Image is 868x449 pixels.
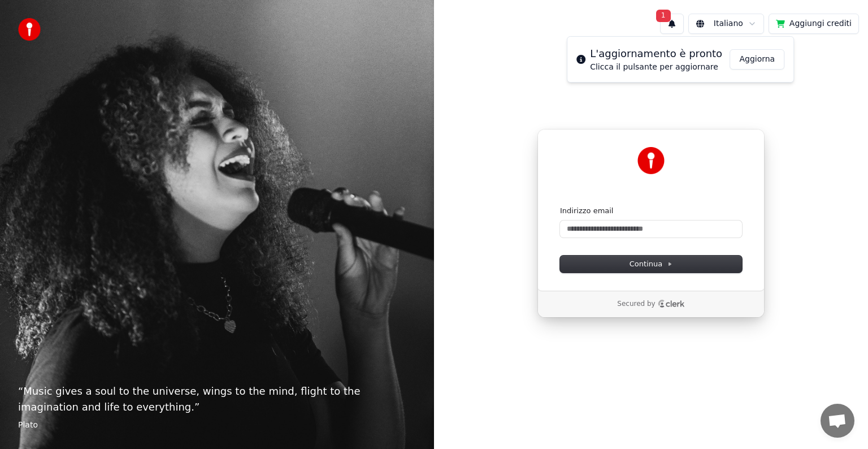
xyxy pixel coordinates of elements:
img: youka [18,18,41,41]
div: L'aggiornamento è pronto [590,46,722,62]
label: Indirizzo email [560,206,613,216]
a: Clerk logo [658,300,685,308]
button: Aggiungi crediti [769,14,859,34]
button: 1 [660,14,684,34]
button: Continua [560,256,742,273]
p: “ Music gives a soul to the universe, wings to the mind, flight to the imagination and life to ev... [18,383,416,415]
span: Continua [630,259,672,269]
a: Aprire la chat [821,404,854,438]
img: Youka [637,147,665,174]
div: Clicca il pulsante per aggiornare [590,62,722,73]
footer: Plato [18,420,416,431]
span: 1 [656,10,671,22]
button: Aggiorna [730,49,784,70]
p: Secured by [617,300,655,309]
